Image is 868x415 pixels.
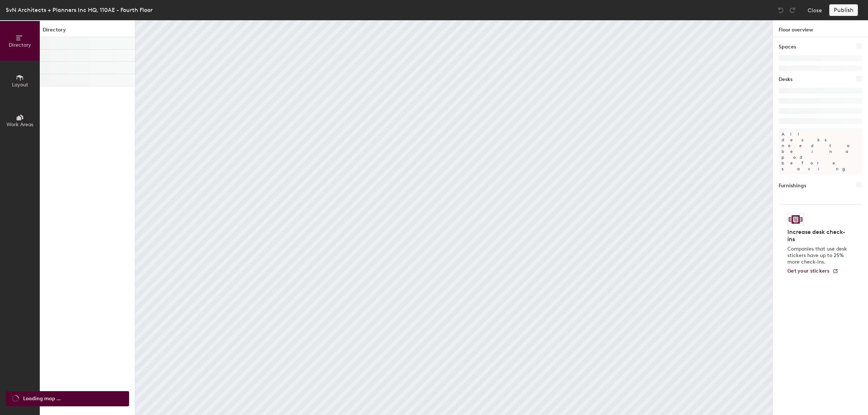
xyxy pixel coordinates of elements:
[789,7,796,14] img: Redo
[6,5,153,14] div: SvN Architects + Planners Inc HQ, 110AE - Fourth Floor
[7,121,33,128] span: Work Areas
[779,43,796,51] h1: Spaces
[787,268,838,274] a: Get your stickers
[779,128,862,175] p: All desks need to be in a pod before saving
[808,4,822,16] button: Close
[773,20,868,37] h1: Floor overview
[787,213,804,226] img: Sticker logo
[777,7,784,14] img: Undo
[779,182,806,190] h1: Furnishings
[787,246,849,265] p: Companies that use desk stickers have up to 25% more check-ins.
[40,26,135,37] h1: Directory
[779,76,792,84] h1: Desks
[9,42,31,48] span: Directory
[787,228,849,243] h4: Increase desk check-ins
[12,82,28,88] span: Layout
[787,268,830,274] span: Get your stickers
[23,395,61,403] span: Loading map ...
